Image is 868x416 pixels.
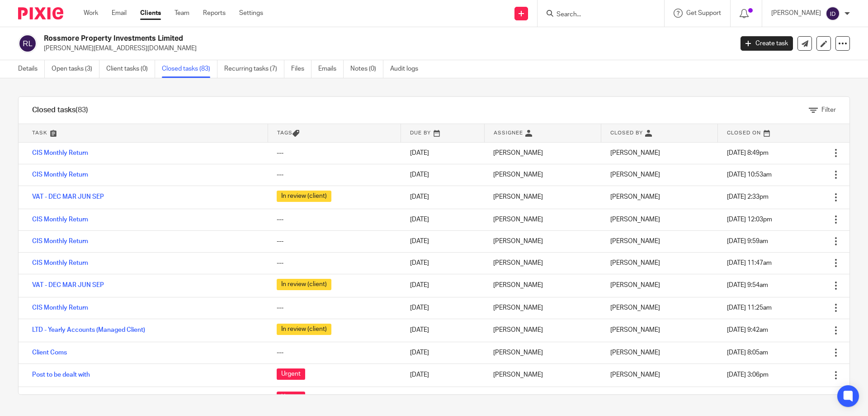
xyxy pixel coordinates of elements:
[18,7,63,19] img: Pixie
[610,194,660,200] span: [PERSON_NAME]
[277,170,392,179] div: ---
[401,363,484,387] td: [DATE]
[484,230,601,252] td: [PERSON_NAME]
[277,148,392,158] div: ---
[277,368,305,380] span: Urgent
[277,303,392,312] div: ---
[401,230,484,252] td: [DATE]
[268,124,401,142] th: Tags
[610,216,660,223] span: [PERSON_NAME]
[727,150,769,156] span: [DATE] 8:49pm
[401,342,484,363] td: [DATE]
[277,237,392,246] div: ---
[484,142,601,164] td: [PERSON_NAME]
[32,372,90,378] a: Post to be dealt with
[32,349,67,356] a: Client Coms
[277,191,331,202] span: In review (client)
[277,348,392,357] div: ---
[484,164,601,186] td: [PERSON_NAME]
[18,60,45,78] a: Details
[32,216,88,223] a: CIS Monthly Return
[32,172,88,178] a: CIS Monthly Return
[32,305,88,311] a: CIS Monthly Return
[44,44,727,53] p: [PERSON_NAME][EMAIL_ADDRESS][DOMAIN_NAME]
[318,60,344,78] a: Emails
[401,387,484,410] td: [DATE]
[32,238,88,244] a: CIS Monthly Return
[484,186,601,209] td: [PERSON_NAME]
[727,216,772,223] span: [DATE] 12:03pm
[401,274,484,297] td: [DATE]
[727,349,768,356] span: [DATE] 8:05am
[350,60,383,78] a: Notes (0)
[727,305,772,311] span: [DATE] 11:25am
[277,215,392,224] div: ---
[727,238,768,244] span: [DATE] 9:59am
[32,105,88,115] h1: Closed tasks
[32,194,104,200] a: VAT - DEC MAR JUN SEP
[140,9,161,18] a: Clients
[484,363,601,387] td: [PERSON_NAME]
[610,238,660,244] span: [PERSON_NAME]
[484,387,601,410] td: [PERSON_NAME]
[610,282,660,288] span: [PERSON_NAME]
[32,150,88,156] a: CIS Monthly Return
[291,60,311,78] a: Files
[484,342,601,363] td: [PERSON_NAME]
[277,324,331,335] span: In review (client)
[277,392,305,403] span: Urgent
[610,150,660,156] span: [PERSON_NAME]
[484,274,601,297] td: [PERSON_NAME]
[727,372,769,378] span: [DATE] 3:06pm
[277,258,392,268] div: ---
[32,260,88,266] a: CIS Monthly Return
[610,372,660,378] span: [PERSON_NAME]
[610,327,660,333] span: [PERSON_NAME]
[484,209,601,230] td: [PERSON_NAME]
[771,9,821,18] p: [PERSON_NAME]
[44,34,590,43] h2: Rossmore Property Investments Limited
[401,186,484,209] td: [DATE]
[484,297,601,319] td: [PERSON_NAME]
[106,60,155,78] a: Client tasks (0)
[32,327,145,333] a: LTD - Yearly Accounts (Managed Client)
[826,6,840,21] img: svg%3E
[401,209,484,230] td: [DATE]
[821,107,836,113] span: Filter
[401,164,484,186] td: [DATE]
[727,260,772,266] span: [DATE] 11:47am
[401,252,484,274] td: [DATE]
[727,327,768,333] span: [DATE] 9:42am
[224,60,284,78] a: Recurring tasks (7)
[52,60,99,78] a: Open tasks (3)
[175,9,189,18] a: Team
[610,349,660,356] span: [PERSON_NAME]
[727,282,768,288] span: [DATE] 9:54am
[162,60,217,78] a: Closed tasks (83)
[610,260,660,266] span: [PERSON_NAME]
[203,9,226,18] a: Reports
[112,9,127,18] a: Email
[18,34,37,53] img: svg%3E
[686,10,721,16] span: Get Support
[239,9,263,18] a: Settings
[610,172,660,178] span: [PERSON_NAME]
[277,279,331,290] span: In review (client)
[401,142,484,164] td: [DATE]
[556,11,637,19] input: Search
[84,9,98,18] a: Work
[75,106,88,114] span: (83)
[484,319,601,342] td: [PERSON_NAME]
[32,282,104,288] a: VAT - DEC MAR JUN SEP
[727,194,769,200] span: [DATE] 2:33pm
[727,172,772,178] span: [DATE] 10:53am
[390,60,425,78] a: Audit logs
[401,297,484,319] td: [DATE]
[610,305,660,311] span: [PERSON_NAME]
[401,319,484,342] td: [DATE]
[741,36,793,51] a: Create task
[484,252,601,274] td: [PERSON_NAME]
